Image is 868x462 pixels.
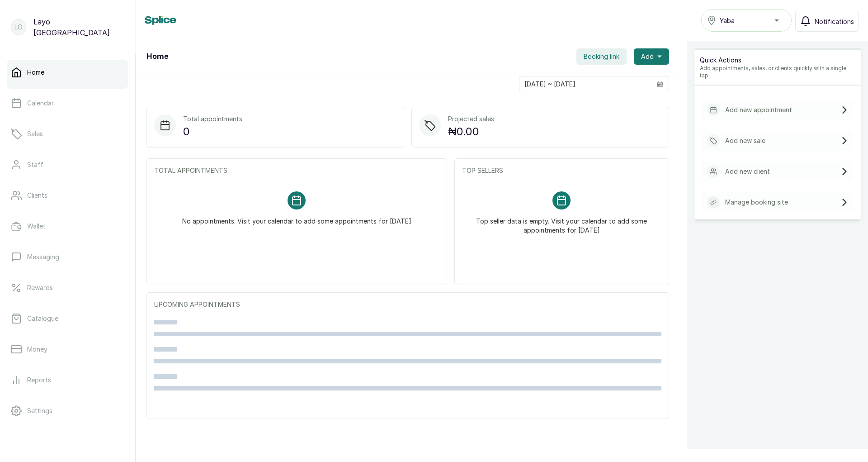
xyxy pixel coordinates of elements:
[815,17,854,26] span: Notifications
[27,68,44,77] p: Home
[154,300,661,309] p: UPCOMING APPOINTMENTS
[27,160,43,169] p: Staff
[7,152,128,177] a: Staff
[27,376,51,385] p: Reports
[725,136,765,145] p: Add new sale
[725,105,792,114] p: Add new appointment
[182,210,411,226] p: No appointments. Visit your calendar to add some appointments for [DATE]
[641,52,654,61] span: Add
[7,306,128,331] a: Catalogue
[7,244,128,270] a: Messaging
[27,222,46,231] p: Wallet
[7,398,128,424] a: Settings
[154,166,439,175] p: TOTAL APPOINTMENTS
[584,52,619,61] span: Booking link
[634,48,669,65] button: Add
[7,337,128,362] a: Money
[462,166,661,175] p: TOP SELLERS
[27,252,59,262] p: Messaging
[27,129,43,138] p: Sales
[7,367,128,393] a: Reports
[27,314,58,323] p: Catalogue
[27,99,54,108] p: Calendar
[27,345,47,354] p: Money
[700,56,855,65] p: Quick Actions
[183,114,242,124] p: Total appointments
[720,16,735,25] span: Yaba
[27,283,53,292] p: Rewards
[33,16,124,38] p: Layo [GEOGRAPHIC_DATA]
[14,23,23,32] p: LO
[183,124,242,140] p: 0
[7,275,128,300] a: Rewards
[146,51,168,62] h1: Home
[27,406,52,415] p: Settings
[7,90,128,116] a: Calendar
[27,191,47,200] p: Clients
[7,183,128,208] a: Clients
[657,81,663,87] svg: calendar
[448,114,494,124] p: Projected sales
[7,121,128,147] a: Sales
[700,65,855,79] p: Add appointments, sales, or clients quickly with a single tap.
[448,124,494,140] p: ₦0.00
[7,214,128,239] a: Wallet
[576,48,627,65] button: Booking link
[725,198,788,207] p: Manage booking site
[725,167,770,176] p: Add new client
[701,9,792,32] button: Yaba
[7,60,128,85] a: Home
[519,76,651,92] input: Select date
[795,11,859,32] button: Notifications
[473,210,651,235] p: Top seller data is empty. Visit your calendar to add some appointments for [DATE]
